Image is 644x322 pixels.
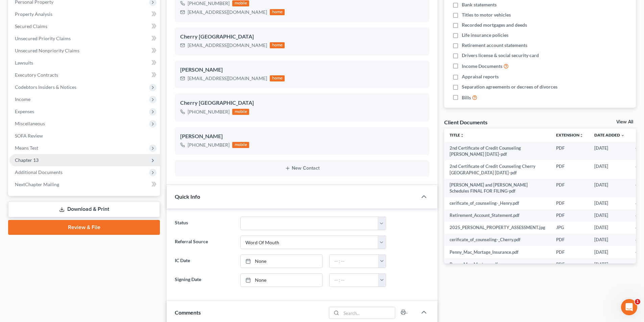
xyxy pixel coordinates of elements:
div: [PHONE_NUMBER] [188,108,230,115]
td: [DATE] [589,209,630,222]
span: NextChapter Mailing [15,181,59,187]
td: PDF [551,246,589,258]
span: Additional Documents [15,169,63,175]
i: expand_more [621,133,625,138]
button: New Contact [180,166,424,171]
span: Bank statements [462,1,497,8]
i: unfold_more [579,133,583,138]
div: [EMAIL_ADDRESS][DOMAIN_NAME] [188,42,267,49]
span: Income [15,96,30,102]
a: None [241,255,322,268]
div: mobile [232,109,249,115]
span: Unsecured Nonpriority Claims [15,48,79,53]
span: Unsecured Priority Claims [15,35,71,41]
td: [DATE] [589,246,630,258]
span: Means Test [15,145,38,151]
label: IC Date [171,254,237,268]
span: SOFA Review [15,133,43,139]
div: mobile [232,0,249,6]
td: [PERSON_NAME] and [PERSON_NAME] Schedules FINAL FOR FILING-pdf [444,179,551,197]
td: [DATE] [589,197,630,209]
td: PDF [551,179,589,197]
td: [DATE] [589,258,630,270]
span: Lawsuits [15,60,33,66]
span: Property Analysis [15,11,52,17]
span: Comments [175,309,201,316]
input: Search... [341,307,395,319]
label: Status [171,217,237,230]
td: cerificate_of_counseling-_Cherry.pdf [444,234,551,246]
a: NextChapter Mailing [9,178,160,191]
span: Life insurance policies [462,32,508,39]
a: Download & Print [8,201,160,217]
input: -- : -- [330,274,378,287]
span: Bills [462,94,471,101]
span: Recorded mortgages and deeds [462,22,527,28]
td: PDF [551,234,589,246]
a: View All [616,120,633,124]
div: Cherry [GEOGRAPHIC_DATA] [180,99,424,107]
td: PDF [551,209,589,222]
td: Retirement_Account_Statement.pdf [444,209,551,222]
div: [PERSON_NAME] [180,132,424,141]
div: [EMAIL_ADDRESS][DOMAIN_NAME] [188,75,267,82]
a: Titleunfold_more [450,132,464,138]
td: JPG [551,222,589,234]
span: Secured Claims [15,23,47,29]
div: [PHONE_NUMBER] [188,142,230,148]
td: PDF [551,197,589,209]
label: Signing Date [171,273,237,287]
td: [DATE] [589,179,630,197]
a: Lawsuits [9,57,160,69]
span: Executory Contracts [15,72,58,78]
div: [EMAIL_ADDRESS][DOMAIN_NAME] [188,9,267,16]
td: [DATE] [589,234,630,246]
span: Drivers license & social security card [462,52,539,59]
td: PDF [551,160,589,179]
td: 2025_PERSONAL_PROPERTY_ASSESSMENT.jpg [444,222,551,234]
td: Penny_Mac_Mortage_Insurance.pdf [444,246,551,258]
td: PDF [551,142,589,160]
input: -- : -- [330,255,378,268]
span: Expenses [15,108,34,114]
div: Cherry [GEOGRAPHIC_DATA] [180,33,424,41]
span: Titles to motor vehicles [462,11,511,18]
span: Separation agreements or decrees of divorces [462,83,557,90]
span: Codebtors Insiders & Notices [15,84,76,90]
td: [DATE] [589,222,630,234]
div: home [270,9,285,15]
a: Secured Claims [9,20,160,32]
span: 1 [635,299,640,304]
td: 2nd Certificate of Credit Counseling [PERSON_NAME] [DATE]-pdf [444,142,551,160]
i: unfold_more [460,133,464,138]
span: Retirement account statements [462,42,527,49]
iframe: Intercom live chat [621,299,637,315]
td: 2nd Certificate of Credit Counseling Cherry [GEOGRAPHIC_DATA] [DATE]-pdf [444,160,551,179]
div: Client Documents [444,119,487,126]
div: [PERSON_NAME] [180,66,424,74]
a: Property Analysis [9,8,160,20]
a: SOFA Review [9,130,160,142]
a: None [241,274,322,287]
a: Unsecured Nonpriority Claims [9,45,160,57]
td: [DATE] [589,142,630,160]
div: home [270,42,285,48]
td: PDF [551,258,589,270]
td: Penny_Mac-Mortage.pdf [444,258,551,270]
span: Miscellaneous [15,121,45,126]
td: cerificate_of_counseling-_Henry.pdf [444,197,551,209]
div: home [270,75,285,81]
div: mobile [232,142,249,148]
span: Chapter 13 [15,157,39,163]
td: [DATE] [589,160,630,179]
span: Income Documents [462,63,502,70]
a: Executory Contracts [9,69,160,81]
label: Referral Source [171,236,237,249]
span: Appraisal reports [462,73,499,80]
a: Date Added expand_more [594,132,625,138]
a: Review & File [8,220,160,235]
a: Extensionunfold_more [556,132,583,138]
a: Unsecured Priority Claims [9,32,160,45]
span: Quick Info [175,193,200,200]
